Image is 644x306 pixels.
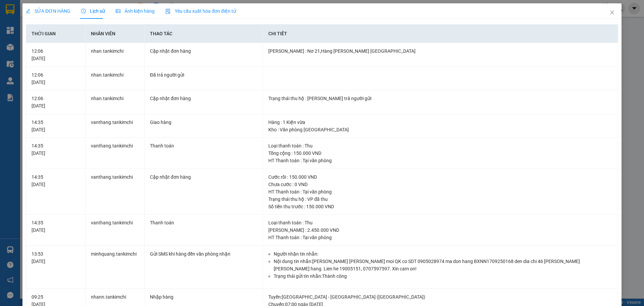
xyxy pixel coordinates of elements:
[263,25,618,43] th: Chi tiết
[32,173,79,188] div: 14:35 [DATE]
[268,126,612,133] div: Kho : Văn phòng [GEOGRAPHIC_DATA]
[268,119,612,126] div: Hàng : 1 Kiện vừa
[150,95,257,102] div: Cập nhật đơn hàng
[26,9,31,13] span: edit
[86,169,145,215] td: vanthang.tankimchi
[268,157,612,164] div: HT Thanh toán : Tại văn phòng
[274,258,612,272] li: Nội dung tin nhắn: [PERSON_NAME] [PERSON_NAME] moi QK co SDT 0905028974 ma don hang BXNN170925016...
[150,71,257,79] div: Đã trả người gửi
[145,25,263,43] th: Thao tác
[150,250,257,258] div: Gửi SMS khi hàng đến văn phòng nhận
[268,173,612,181] div: Cước rồi : 150.000 VND
[268,95,612,102] div: Trạng thái thu hộ : [PERSON_NAME] trả người gửi
[268,47,612,55] div: [PERSON_NAME] : Nơ 21,Hàng [PERSON_NAME] [GEOGRAPHIC_DATA]
[268,219,612,226] div: Loại thanh toán : Thu
[32,119,79,133] div: 14:35 [DATE]
[26,8,70,14] span: SỬA ĐƠN HÀNG
[116,8,155,14] span: Ảnh kiện hàng
[609,10,615,15] span: close
[274,272,612,280] li: Trạng thái gửi tin nhắn: Thành công
[268,234,612,241] div: HT Thanh toán : Tại văn phòng
[116,9,120,13] span: picture
[165,9,171,14] img: icon
[150,293,257,301] div: Nhập hàng
[86,25,145,43] th: Nhân viên
[268,195,612,203] div: Trạng thái thu hộ : VP đã thu
[165,8,236,14] span: Yêu cầu xuất hóa đơn điện tử
[603,3,622,22] button: Close
[32,47,79,62] div: 12:06 [DATE]
[86,114,145,138] td: vanthang.tankimchi
[150,173,257,181] div: Cập nhật đơn hàng
[150,119,257,126] div: Giao hàng
[32,219,79,234] div: 14:35 [DATE]
[268,203,612,210] div: Số tiền thu trước : 150.000 VND
[32,250,79,265] div: 13:53 [DATE]
[32,71,79,86] div: 12:06 [DATE]
[86,67,145,91] td: nhan.tankimchi
[268,149,612,157] div: Tổng cộng : 150.000 VND
[150,142,257,149] div: Thanh toán
[268,226,612,234] div: [PERSON_NAME] : 2.450.000 VND
[32,95,79,110] div: 12:06 [DATE]
[86,215,145,246] td: vanthang.tankimchi
[268,188,612,195] div: HT Thanh toán : Tại văn phòng
[150,47,257,55] div: Cập nhật đơn hàng
[274,250,612,258] li: Người nhận tin nhắn:
[268,181,612,188] div: Chưa cước : 0 VND
[150,219,257,226] div: Thanh toán
[81,8,105,14] span: Lịch sử
[81,9,86,13] span: clock-circle
[268,142,612,149] div: Loại thanh toán : Thu
[86,43,145,67] td: nhan.tankimchi
[86,246,145,289] td: minhquang.tankimchi
[86,90,145,114] td: nhan.tankimchi
[86,138,145,169] td: vanthang.tankimchi
[26,25,85,43] th: Thời gian
[32,142,79,157] div: 14:35 [DATE]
